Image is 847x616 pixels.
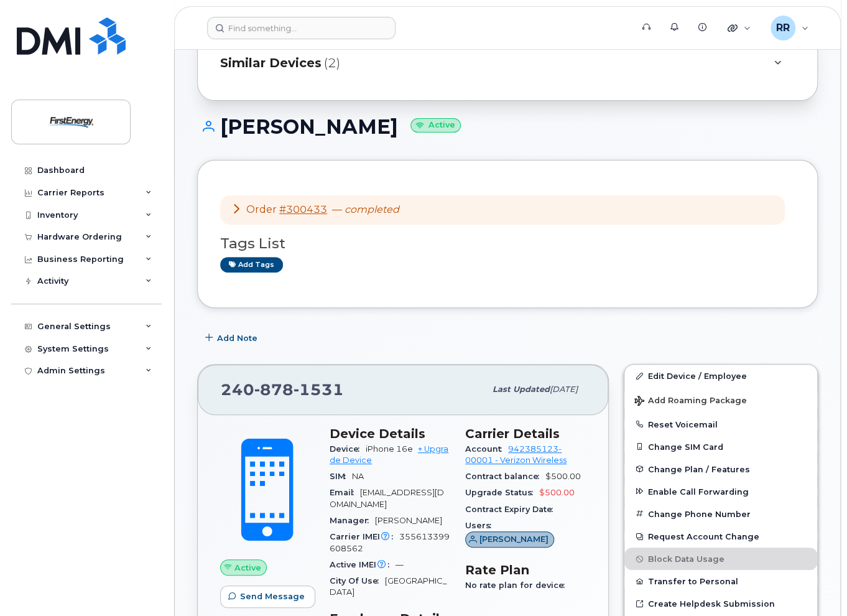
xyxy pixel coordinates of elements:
[330,444,448,465] a: + Upgrade Device
[624,503,817,525] button: Change Phone Number
[240,590,305,602] span: Send Message
[330,532,399,541] span: Carrier IMEI
[465,535,554,544] a: [PERSON_NAME]
[465,444,567,465] a: 942385123-00001 - Verizon Wireless
[545,472,581,481] span: $500.00
[220,236,795,251] h3: Tags List
[493,385,550,394] span: Last updated
[279,203,327,215] a: #300433
[221,380,344,399] span: 240
[330,576,385,586] span: City Of Use
[624,592,817,615] a: Create Helpdesk Submission
[793,562,838,607] iframe: Messenger Launcher
[332,203,399,215] span: —
[330,426,450,441] h3: Device Details
[207,17,396,39] input: Find something...
[330,488,360,497] span: Email
[776,21,790,35] span: RR
[624,480,817,503] button: Enable Call Forwarding
[375,516,442,525] span: [PERSON_NAME]
[220,586,315,608] button: Send Message
[366,444,413,454] span: iPhone 16e
[220,257,283,273] a: Add tags
[330,532,450,553] span: 355613399608562
[330,576,447,597] span: [GEOGRAPHIC_DATA]
[465,521,498,530] span: Users
[624,525,817,548] button: Request Account Change
[648,487,749,496] span: Enable Call Forwarding
[634,396,747,408] span: Add Roaming Package
[254,380,294,399] span: 878
[550,385,578,394] span: [DATE]
[246,203,277,215] span: Order
[624,570,817,592] button: Transfer to Personal
[220,54,322,72] span: Similar Devices
[624,387,817,413] button: Add Roaming Package
[330,560,396,569] span: Active IMEI
[465,444,508,454] span: Account
[624,436,817,458] button: Change SIM Card
[465,562,586,577] h3: Rate Plan
[465,426,586,441] h3: Carrier Details
[624,548,817,570] button: Block Data Usage
[217,332,257,344] span: Add Note
[345,203,399,215] em: completed
[624,365,817,387] a: Edit Device / Employee
[465,505,559,514] span: Contract Expiry Date
[294,380,344,399] span: 1531
[330,444,366,454] span: Device
[465,581,571,590] span: No rate plan for device
[762,16,817,40] div: Ryan Roman
[330,516,375,525] span: Manager
[719,16,759,40] div: Quicklinks
[197,327,268,349] button: Add Note
[410,118,461,133] small: Active
[234,562,261,574] span: Active
[479,533,548,545] span: [PERSON_NAME]
[324,54,340,72] span: (2)
[624,458,817,480] button: Change Plan / Features
[624,413,817,436] button: Reset Voicemail
[330,488,444,508] span: [EMAIL_ADDRESS][DOMAIN_NAME]
[539,488,575,497] span: $500.00
[352,472,364,481] span: NA
[465,472,545,481] span: Contract balance
[648,464,750,474] span: Change Plan / Features
[396,560,404,569] span: —
[197,116,818,138] h1: [PERSON_NAME]
[330,472,352,481] span: SIM
[465,488,539,497] span: Upgrade Status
